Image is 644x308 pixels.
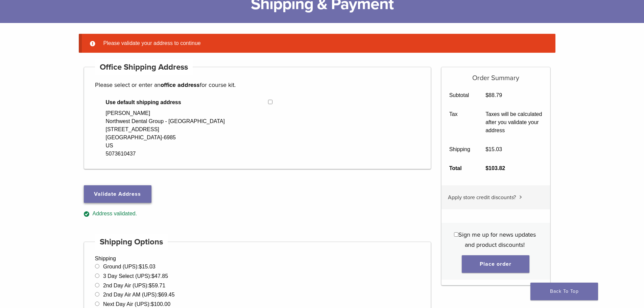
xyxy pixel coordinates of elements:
[101,39,545,47] li: Please validate your address to continue
[442,67,550,82] h5: Order Summary
[478,105,550,140] td: Taxes will be calculated after you validate your address
[485,92,488,98] span: $
[106,109,225,158] div: [PERSON_NAME] Northwest Dental Group - [GEOGRAPHIC_DATA] [STREET_ADDRESS] [GEOGRAPHIC_DATA]-6985 ...
[519,195,522,199] img: caret.svg
[448,194,516,201] span: Apply store credit discounts?
[485,165,488,171] span: $
[485,92,502,98] bdi: 88.79
[158,292,175,298] bdi: 69.45
[454,232,458,237] input: Sign me up for news updates and product discounts!
[485,165,505,171] bdi: 103.82
[95,59,193,75] h4: Office Shipping Address
[103,264,156,269] label: Ground (UPS):
[84,210,431,218] div: Address validated.
[442,140,478,159] th: Shipping
[161,81,200,89] strong: office address
[151,273,154,279] span: $
[442,105,478,140] th: Tax
[158,292,161,298] span: $
[151,301,170,307] bdi: 100.00
[106,98,268,106] span: Use default shipping address
[103,273,168,279] label: 3 Day Select (UPS):
[95,234,168,250] h4: Shipping Options
[84,185,151,203] button: Validate Address
[485,146,502,152] bdi: 15.03
[139,264,156,269] bdi: 15.03
[149,283,165,288] bdi: 59.71
[462,255,529,273] button: Place order
[103,292,175,298] label: 2nd Day Air AM (UPS):
[149,283,152,288] span: $
[151,301,154,307] span: $
[139,264,142,269] span: $
[103,283,165,288] label: 2nd Day Air (UPS):
[103,301,170,307] label: Next Day Air (UPS):
[442,159,478,178] th: Total
[458,231,536,248] span: Sign me up for news updates and product discounts!
[151,273,168,279] bdi: 47.85
[485,146,488,152] span: $
[530,283,598,300] a: Back To Top
[95,80,420,90] p: Please select or enter an for course kit.
[442,86,478,105] th: Subtotal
